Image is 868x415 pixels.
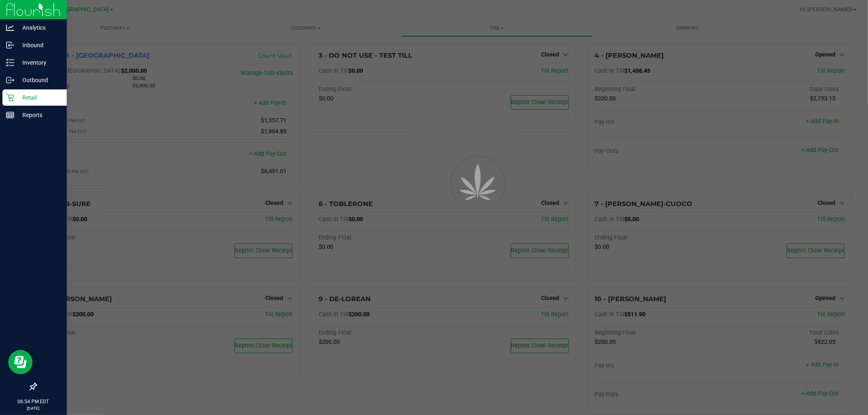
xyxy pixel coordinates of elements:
p: Inventory [14,58,63,67]
inline-svg: Retail [6,93,14,102]
p: Retail [14,93,63,102]
inline-svg: Inbound [6,41,14,49]
inline-svg: Reports [6,111,14,119]
inline-svg: Inventory [6,59,14,67]
iframe: Resource center [8,350,33,374]
p: [DATE] [4,405,63,411]
p: Reports [14,110,63,120]
p: Outbound [14,75,63,85]
inline-svg: Analytics [6,24,14,32]
inline-svg: Outbound [6,76,14,84]
p: 06:54 PM EDT [4,398,63,405]
p: Analytics [14,23,63,33]
p: Inbound [14,40,63,50]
